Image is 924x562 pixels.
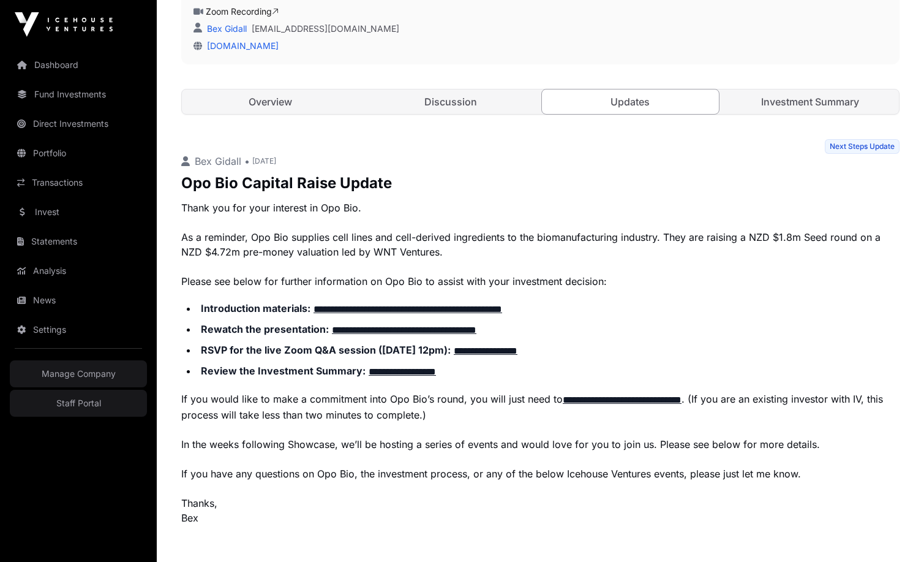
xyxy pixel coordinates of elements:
[10,287,147,314] a: News
[721,89,899,114] a: Investment Summary
[201,365,366,377] strong: Review the Investment Summary:
[181,154,250,169] p: Bex Gidall •
[825,139,900,154] span: Next Steps Update
[10,390,147,417] a: Staff Portal
[10,81,147,108] a: Fund Investments
[206,6,279,17] a: Zoom Recording
[10,360,147,387] a: Manage Company
[252,156,276,166] span: [DATE]
[10,228,147,255] a: Statements
[181,200,900,289] p: Thank you for your interest in Opo Bio. As a reminder, Opo Bio supplies cell lines and cell-deriv...
[181,392,900,525] p: If you would like to make a commitment into Opo Bio’s round, you will just need to . (If you are ...
[201,323,329,335] strong: Rewatch the presentation:
[10,199,147,226] a: Invest
[10,316,147,343] a: Settings
[201,344,451,356] strong: RSVP for the live Zoom Q&A session ([DATE] 12pm):
[201,302,310,314] strong: Introduction materials:
[182,89,899,114] nav: Tabs
[10,140,147,167] a: Portfolio
[181,173,900,193] p: Opo Bio Capital Raise Update
[541,89,720,115] a: Updates
[252,23,399,35] a: [EMAIL_ADDRESS][DOMAIN_NAME]
[10,110,147,137] a: Direct Investments
[182,89,359,114] a: Overview
[15,12,113,37] img: Icehouse Ventures Logo
[10,51,147,78] a: Dashboard
[205,23,247,34] a: Bex Gidall
[10,169,147,196] a: Transactions
[362,89,539,114] a: Discussion
[10,257,147,284] a: Analysis
[202,40,279,51] a: [DOMAIN_NAME]
[863,503,924,562] iframe: Chat Widget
